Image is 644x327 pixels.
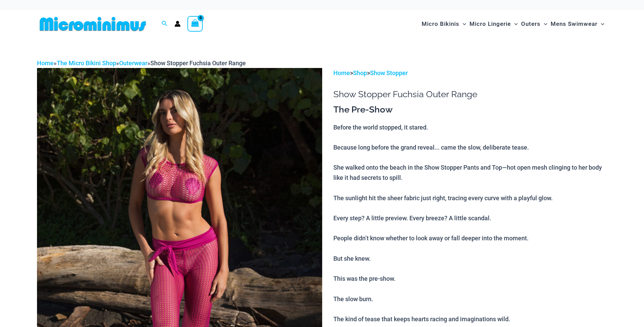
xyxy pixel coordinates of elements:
span: Micro Lingerie [470,15,511,33]
span: Menu Toggle [459,15,466,33]
h3: The Pre-Show [333,104,607,116]
a: OutersMenu ToggleMenu Toggle [519,14,549,34]
a: Search icon link [162,20,168,28]
nav: Site Navigation [419,13,607,35]
a: View Shopping Cart, empty [187,16,203,32]
a: Show Stopper [370,69,408,76]
a: Shop [353,69,367,76]
a: Home [333,69,350,76]
img: MM SHOP LOGO FLAT [37,16,149,32]
span: Micro Bikinis [422,15,459,33]
span: » » » [37,59,246,67]
span: Menu Toggle [540,15,547,33]
span: Menu Toggle [511,15,518,33]
p: > > [333,68,607,78]
span: Outers [521,15,540,33]
a: Home [37,59,54,67]
a: Outerwear [119,59,147,67]
span: Show Stopper Fuchsia Outer Range [150,59,246,67]
a: The Micro Bikini Shop [57,59,116,67]
a: Micro BikinisMenu ToggleMenu Toggle [420,14,468,34]
h1: Show Stopper Fuchsia Outer Range [333,89,607,100]
span: Menu Toggle [597,15,604,33]
a: Mens SwimwearMenu ToggleMenu Toggle [549,14,606,34]
a: Micro LingerieMenu ToggleMenu Toggle [468,14,519,34]
span: Mens Swimwear [551,15,597,33]
a: Account icon link [174,21,181,27]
